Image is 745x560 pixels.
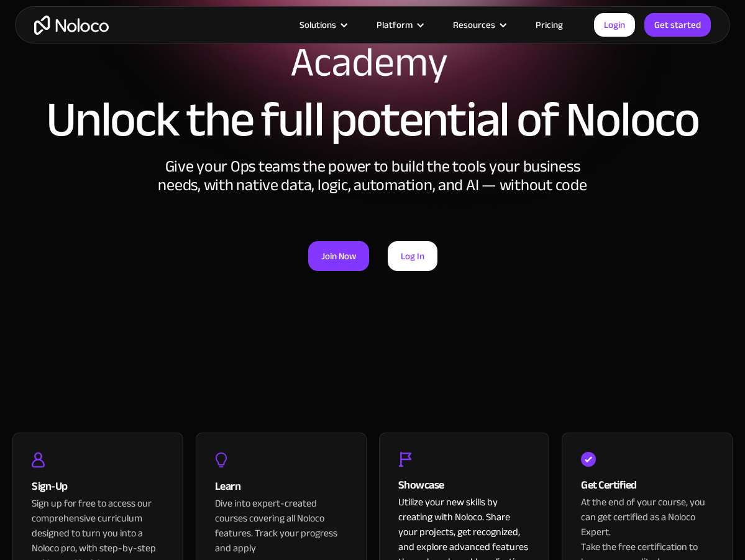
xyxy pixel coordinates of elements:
div: Resources [453,17,495,33]
div: Platform [377,17,413,33]
div: Resources [437,17,520,33]
div: Dive into expert-created courses covering all Noloco features. Track your progress and apply [215,496,347,556]
div: Solutions [299,17,336,33]
a: Login [594,13,635,37]
div: Learn [215,477,347,496]
div: Showcase [398,476,531,495]
a: home [34,16,109,35]
a: Log In [388,241,437,271]
div: Platform [361,17,437,33]
a: Join Now [308,241,369,271]
div: Give your Ops teams the power to build the tools your business needs, with native data, logic, au... [155,157,590,195]
div: Solutions [284,17,361,33]
div: Get Certified [581,476,713,495]
a: Pricing [520,17,578,33]
div: Sign-Up [32,477,164,496]
h2: Unlock the full potential of Noloco [12,95,733,145]
a: Get started [644,13,711,37]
